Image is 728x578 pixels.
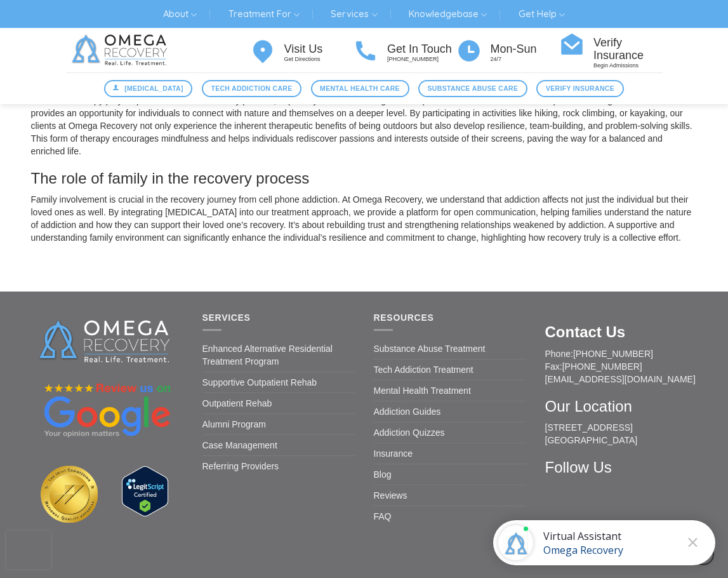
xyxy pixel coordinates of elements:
strong: Contact Us [545,323,626,340]
a: Services [321,4,387,24]
h3: Our Location [545,398,698,415]
h4: Verify Insurance [593,37,663,62]
p: Adventure therapy plays a pivotal role in the recovery process, especially for those dealing with... [31,94,698,158]
a: Case Management [202,435,277,455]
a: [EMAIL_ADDRESS][DOMAIN_NAME] [545,374,696,384]
p: [PHONE_NUMBER] [387,55,456,64]
a: Insurance [374,443,413,464]
h4: Visit Us [284,43,354,56]
h3: Follow Us [545,459,698,476]
a: [MEDICAL_DATA] [104,80,192,97]
span: [MEDICAL_DATA] [124,83,183,94]
a: Verify LegitScript Approval for www.omegarecovery.org [122,485,168,495]
a: Addiction Quizzes [374,422,445,443]
a: Outpatient Rehab [202,393,272,413]
a: Mental Health Care [311,80,409,97]
a: Reviews [374,485,407,506]
a: Tech Addiction Treatment [374,360,473,380]
a: Verify Insurance Begin Admissions [559,30,663,70]
img: Omega Recovery [66,28,177,72]
a: Mental Health Treatment [374,380,471,401]
a: Substance Abuse Care [418,80,527,97]
a: Get Help [509,4,574,24]
a: [PHONE_NUMBER] [562,361,642,372]
p: Phone: Fax: [545,347,698,386]
a: Get In Touch [PHONE_NUMBER] [353,37,456,64]
a: FAQ [374,506,392,527]
a: Visit Us Get Directions [250,37,354,64]
a: About [154,4,206,24]
p: 24/7 [491,55,560,64]
a: Tech Addiction Care [202,80,301,97]
a: Substance Abuse Treatment [374,339,486,359]
p: Get Directions [284,55,354,64]
span: Tech Addiction Care [211,83,292,94]
a: Enhanced Alternative Residential Treatment Program [202,339,355,372]
a: Verify Insurance [536,80,623,97]
h3: The role of family in the recovery process [31,170,698,187]
p: Family involvement is crucial in the recovery journey from cell phone addiction. At Omega Recover... [31,193,698,244]
span: Resources [374,313,434,323]
a: [PHONE_NUMBER] [573,349,653,359]
a: Supportive Outpatient Rehab [202,372,317,393]
p: Begin Admissions [593,62,663,70]
a: Referring Providers [202,456,279,476]
a: [STREET_ADDRESS][GEOGRAPHIC_DATA] [545,422,638,445]
a: Treatment For [219,4,309,24]
h4: Get In Touch [387,43,456,56]
span: Verify Insurance [546,83,614,94]
a: Alumni Program [202,414,266,434]
a: Knowledgebase [399,4,496,24]
h4: Mon-Sun [491,43,560,56]
img: Verify Approval for www.omegarecovery.org [122,466,168,516]
iframe: reCAPTCHA [6,531,51,569]
span: Mental Health Care [320,83,400,94]
a: Blog [374,464,392,485]
span: Substance Abuse Care [428,83,519,94]
a: Addiction Guides [374,401,441,422]
span: Services [202,313,251,323]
